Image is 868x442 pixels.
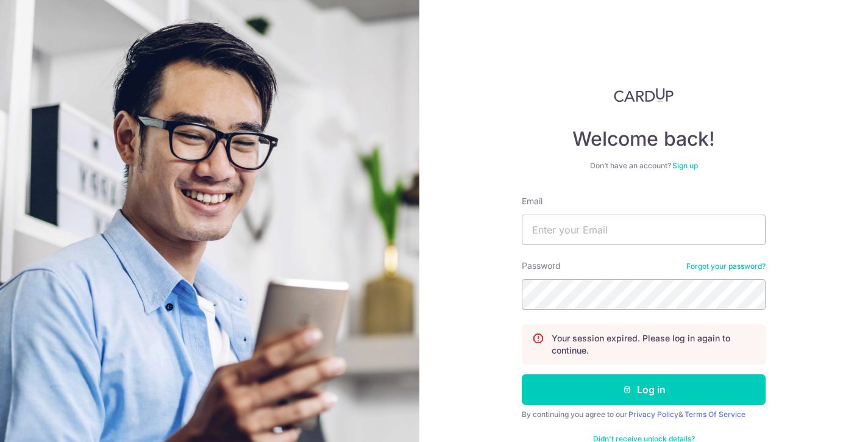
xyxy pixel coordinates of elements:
[522,161,766,171] div: Don’t have an account?
[522,374,766,405] button: Log in
[522,260,561,272] label: Password
[522,195,542,207] label: Email
[522,410,766,419] div: By continuing you agree to our &
[522,215,766,245] input: Enter your Email
[522,127,766,151] h4: Welcome back!
[672,161,698,170] a: Sign up
[685,410,745,419] a: Terms Of Service
[614,88,674,102] img: CardUp Logo
[628,410,678,419] a: Privacy Policy
[552,332,755,357] p: Your session expired. Please log in again to continue.
[686,262,766,271] a: Forgot your password?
